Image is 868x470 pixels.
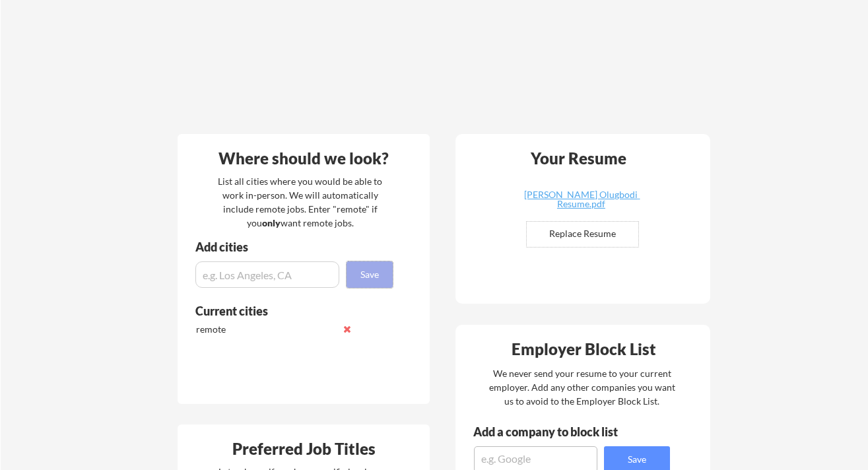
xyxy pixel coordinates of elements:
[502,190,659,211] a: [PERSON_NAME] Olugbodi Resume.pdf
[502,190,659,209] div: [PERSON_NAME] Olugbodi Resume.pdf
[488,366,676,408] div: We never send your resume to your current employer. Add any other companies you want us to avoid ...
[195,305,378,317] div: Current cities
[181,441,426,457] div: Preferred Job Titles
[195,241,396,253] div: Add cities
[262,217,281,228] strong: only
[209,174,391,230] div: List all cities where you would be able to work in-person. We will automatically include remote j...
[196,323,335,336] div: remote
[195,261,339,288] input: e.g. Los Angeles, CA
[513,151,644,166] div: Your Resume
[461,341,706,357] div: Employer Block List
[473,426,638,438] div: Add a company to block list
[347,261,393,288] button: Save
[181,151,426,166] div: Where should we look?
